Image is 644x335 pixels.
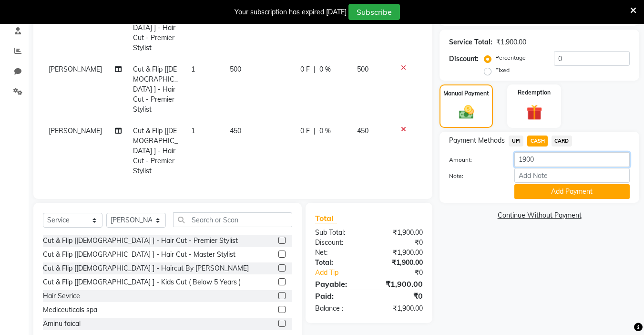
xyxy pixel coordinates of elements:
div: Mediceuticals spa [43,305,97,315]
div: ₹1,900.00 [369,258,430,268]
span: 500 [357,65,368,73]
img: _cash.svg [454,104,479,121]
div: Balance : [308,304,369,314]
div: Discount: [449,54,479,64]
label: Fixed [495,66,510,74]
input: Add Note [514,168,630,183]
span: 450 [357,126,368,135]
div: ₹1,900.00 [369,228,430,238]
label: Manual Payment [443,89,489,98]
div: Total: [308,258,369,268]
span: CASH [527,136,548,147]
a: Add Tip [308,268,379,278]
div: ₹0 [369,238,430,248]
div: Service Total: [449,37,492,47]
div: ₹1,900.00 [369,248,430,258]
div: Cut & Flip [[DEMOGRAPHIC_DATA] ] - Hair Cut - Master Stylist [43,250,235,260]
div: Paid: [308,290,369,302]
div: Discount: [308,238,369,248]
div: Sub Total: [308,228,369,238]
span: 0 F [300,126,310,136]
span: Cut & Flip [[DEMOGRAPHIC_DATA] ] - Hair Cut - Premier Stylist [133,65,178,114]
span: | [314,126,316,136]
span: 1 [191,126,195,135]
span: Total [315,213,337,223]
span: UPI [509,136,523,147]
span: 500 [230,65,241,73]
button: Add Payment [514,184,630,199]
div: ₹1,900.00 [369,278,430,290]
input: Search or Scan [173,212,292,227]
span: 1 [191,65,195,73]
button: Subscribe [348,4,400,20]
img: _gift.svg [521,103,547,122]
label: Note: [442,172,507,180]
span: 450 [230,126,241,135]
a: Continue Without Payment [441,210,637,220]
span: Cut & Flip [[DEMOGRAPHIC_DATA] ] - Hair Cut - Premier Stylist [133,3,178,52]
div: Cut & Flip [[DEMOGRAPHIC_DATA] ] - Hair Cut - Premier Stylist [43,236,238,246]
span: 0 F [300,64,310,74]
span: [PERSON_NAME] [49,65,102,73]
div: ₹0 [379,268,430,278]
span: Payment Methods [449,136,505,146]
div: Net: [308,248,369,258]
span: 0 % [319,64,331,74]
span: CARD [552,136,572,147]
label: Redemption [518,88,551,97]
span: Cut & Flip [[DEMOGRAPHIC_DATA] ] - Hair Cut - Premier Stylist [133,126,178,175]
span: [PERSON_NAME] [49,126,102,135]
div: Aminu faical [43,319,81,329]
label: Amount: [442,156,507,164]
div: ₹1,900.00 [369,304,430,314]
div: ₹1,900.00 [496,37,526,47]
div: Your subscription has expired [DATE] [235,7,347,17]
div: Payable: [308,278,369,290]
div: Cut & Flip [[DEMOGRAPHIC_DATA] ] - Kids Cut ( Below 5 Years ) [43,277,241,287]
div: ₹0 [369,290,430,302]
label: Percentage [495,53,526,62]
div: Hair Sevrice [43,291,80,301]
input: Amount [514,152,630,167]
div: Cut & Flip [[DEMOGRAPHIC_DATA] ] - Haircut By [PERSON_NAME] [43,263,249,273]
span: 0 % [319,126,331,136]
span: | [314,64,316,74]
